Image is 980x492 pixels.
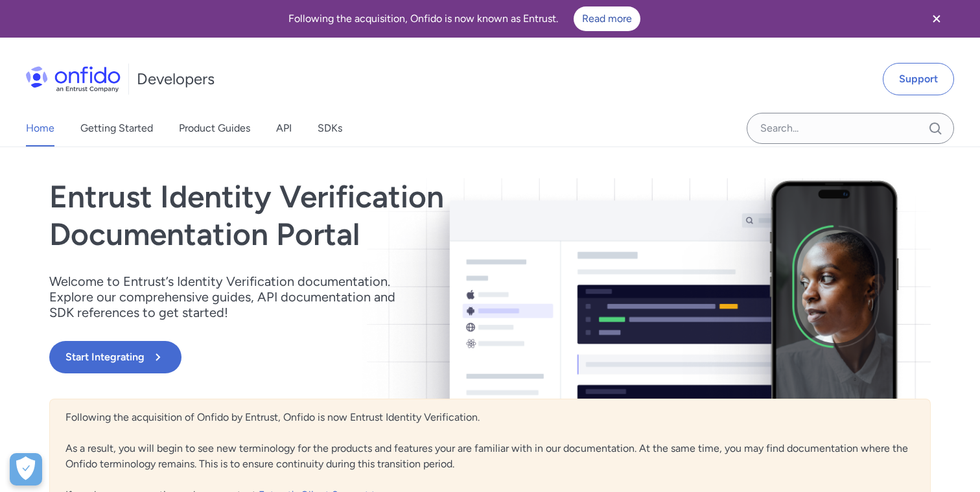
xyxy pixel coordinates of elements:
[26,110,54,146] a: Home
[276,110,292,146] a: API
[929,11,944,27] svg: Close banner
[574,6,640,31] a: Read more
[137,69,215,89] h1: Developers
[318,110,342,146] a: SDKs
[10,453,42,486] div: Cookie Preferences
[49,274,412,320] p: Welcome to Entrust’s Identity Verification documentation. Explore our comprehensive guides, API d...
[49,341,181,373] button: Start Integrating
[10,453,42,486] button: Open Preferences
[26,66,121,92] img: Onfido Logo
[49,178,666,253] h1: Entrust Identity Verification Documentation Portal
[80,110,153,146] a: Getting Started
[16,6,913,31] div: Following the acquisition, Onfido is now known as Entrust.
[179,110,250,146] a: Product Guides
[883,63,954,95] a: Support
[913,3,961,35] button: Close banner
[49,341,666,373] a: Start Integrating
[747,113,954,144] input: Onfido search input field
